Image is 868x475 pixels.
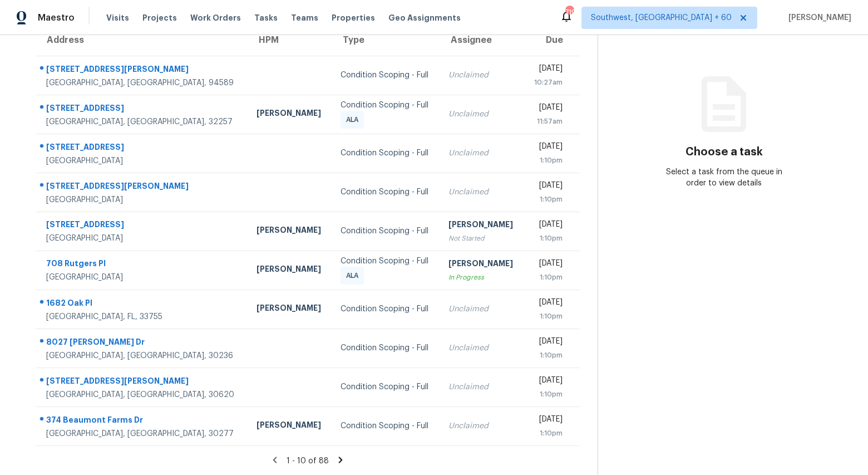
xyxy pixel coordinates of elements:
div: [GEOGRAPHIC_DATA], FL, 33755 [46,311,239,322]
div: [GEOGRAPHIC_DATA], [GEOGRAPHIC_DATA], 94589 [46,77,239,89]
div: 708 Rutgers Pl [46,258,239,272]
th: Due [524,25,580,56]
div: [GEOGRAPHIC_DATA] [46,272,239,283]
div: [PERSON_NAME] [257,224,323,238]
div: [PERSON_NAME] [448,219,515,233]
span: Properties [332,12,375,23]
div: [DATE] [533,297,563,311]
div: 10:27am [533,77,563,88]
th: Assignee [440,25,524,56]
div: Unclaimed [448,342,515,354]
div: [PERSON_NAME] [257,302,323,316]
div: [STREET_ADDRESS] [46,141,239,155]
div: 719 [565,7,573,18]
div: Condition Scoping - Full [341,420,431,432]
div: 1:10pm [533,350,563,361]
div: Not Started [448,233,515,244]
span: Visits [106,12,129,23]
div: Condition Scoping - Full [341,381,431,393]
div: [STREET_ADDRESS] [46,102,239,116]
div: [GEOGRAPHIC_DATA], [GEOGRAPHIC_DATA], 30277 [46,428,239,439]
div: Condition Scoping - Full [341,226,431,237]
div: [PERSON_NAME] [257,263,323,277]
span: 1 - 10 of 88 [287,457,329,465]
span: Geo Assignments [388,12,461,23]
div: 1682 Oak Pl [46,297,239,311]
span: Teams [291,12,318,23]
th: Address [36,25,248,56]
div: 1:10pm [533,155,563,166]
div: Condition Scoping - Full [341,100,431,111]
div: 11:57am [533,116,563,127]
div: 1:10pm [533,272,563,283]
div: Select a task from the queue in order to view details [661,167,787,189]
div: Unclaimed [448,109,515,120]
div: 1:10pm [533,311,563,322]
div: [DATE] [533,63,563,77]
div: [PERSON_NAME] [257,107,323,121]
div: [STREET_ADDRESS][PERSON_NAME] [46,375,239,389]
div: 1:10pm [533,389,563,400]
div: Condition Scoping - Full [341,148,431,159]
h3: Choose a task [685,146,763,158]
div: Condition Scoping - Full [341,303,431,315]
div: [STREET_ADDRESS][PERSON_NAME] [46,63,239,77]
span: Maestro [38,12,75,23]
div: Unclaimed [448,381,515,393]
div: Condition Scoping - Full [341,256,431,267]
div: 374 Beaumont Farms Dr [46,414,239,428]
div: [GEOGRAPHIC_DATA] [46,233,239,244]
div: [STREET_ADDRESS][PERSON_NAME] [46,180,239,194]
div: [GEOGRAPHIC_DATA] [46,155,239,167]
div: Unclaimed [448,187,515,198]
div: [DATE] [533,414,563,428]
div: [DATE] [533,375,563,389]
span: Projects [142,12,177,23]
div: [DATE] [533,336,563,350]
span: Work Orders [190,12,241,23]
div: [DATE] [533,141,563,155]
div: [DATE] [533,258,563,272]
div: [DATE] [533,102,563,116]
span: ALA [346,114,363,125]
div: 8027 [PERSON_NAME] Dr [46,336,239,350]
div: Unclaimed [448,70,515,81]
span: [PERSON_NAME] [784,12,851,23]
div: [DATE] [533,219,563,233]
div: In Progress [448,272,515,283]
div: [GEOGRAPHIC_DATA], [GEOGRAPHIC_DATA], 30620 [46,389,239,400]
th: HPM [248,25,332,56]
div: Unclaimed [448,148,515,159]
div: [GEOGRAPHIC_DATA], [GEOGRAPHIC_DATA], 30236 [46,350,239,361]
div: 1:10pm [533,194,563,205]
div: Condition Scoping - Full [341,70,431,81]
div: Condition Scoping - Full [341,187,431,198]
span: ALA [346,270,363,281]
div: Condition Scoping - Full [341,342,431,354]
div: [GEOGRAPHIC_DATA], [GEOGRAPHIC_DATA], 32257 [46,116,239,128]
div: Unclaimed [448,420,515,432]
span: Tasks [254,14,278,22]
div: [GEOGRAPHIC_DATA] [46,194,239,205]
div: [PERSON_NAME] [448,258,515,272]
div: [PERSON_NAME] [257,419,323,433]
div: 1:10pm [533,428,563,439]
div: [DATE] [533,180,563,194]
div: [STREET_ADDRESS] [46,219,239,233]
th: Type [332,25,440,56]
div: 1:10pm [533,233,563,244]
div: Unclaimed [448,303,515,315]
span: Southwest, [GEOGRAPHIC_DATA] + 60 [591,12,732,23]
